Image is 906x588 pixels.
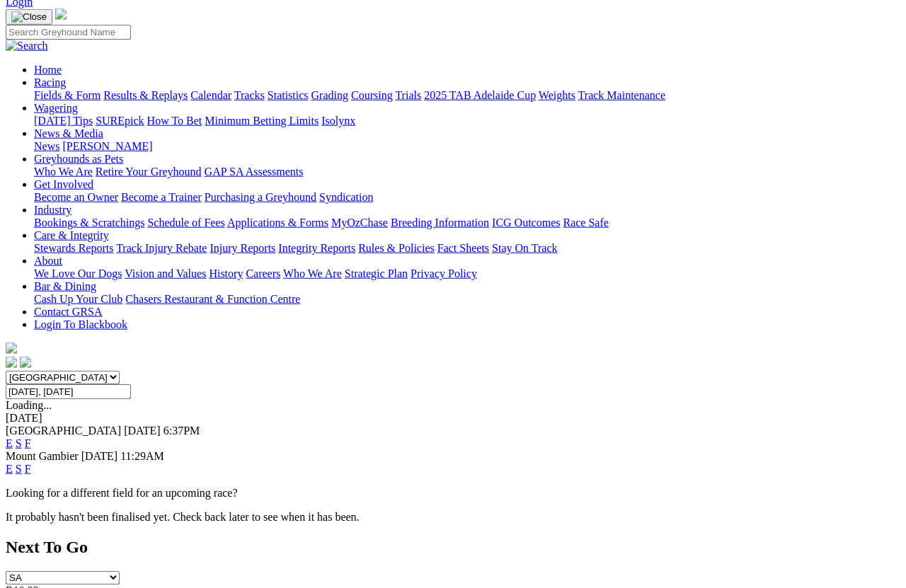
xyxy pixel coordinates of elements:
a: [DATE] Tips [34,115,93,127]
a: Injury Reports [210,242,275,254]
h2: Next To Go [6,538,900,557]
img: logo-grsa-white.png [55,8,67,20]
a: Contact GRSA [34,306,102,318]
div: Wagering [34,115,900,127]
a: Results & Replays [103,89,188,101]
a: Chasers Restaurant & Function Centre [125,293,300,305]
a: Grading [311,89,348,101]
a: Trials [395,89,421,101]
img: logo-grsa-white.png [6,342,17,354]
img: twitter.svg [20,357,31,368]
a: [PERSON_NAME] [62,140,152,152]
a: Who We Are [283,267,342,279]
a: Applications & Forms [227,217,328,229]
span: Loading... [6,399,52,411]
a: Tracks [234,89,265,101]
button: Toggle navigation [6,9,52,25]
a: Careers [246,267,280,279]
div: Greyhounds as Pets [34,166,900,178]
img: Close [11,11,47,23]
input: Search [6,25,131,40]
a: Become an Owner [34,191,118,203]
a: Care & Integrity [34,229,109,241]
a: Login To Blackbook [34,318,127,330]
a: Schedule of Fees [147,217,224,229]
a: 2025 TAB Adelaide Cup [424,89,536,101]
span: [DATE] [124,425,161,437]
img: Search [6,40,48,52]
span: Mount Gambier [6,450,79,462]
a: Fields & Form [34,89,101,101]
a: About [34,255,62,267]
a: Cash Up Your Club [34,293,122,305]
a: Stay On Track [492,242,557,254]
a: Statistics [268,89,309,101]
a: Syndication [319,191,373,203]
a: Track Maintenance [578,89,665,101]
a: S [16,437,22,449]
a: F [25,463,31,475]
a: E [6,437,13,449]
a: Racing [34,76,66,88]
div: Industry [34,217,900,229]
div: [DATE] [6,412,900,425]
a: ICG Outcomes [492,217,560,229]
a: Vision and Values [125,267,206,279]
a: Home [34,64,62,76]
a: Race Safe [563,217,608,229]
a: Fact Sheets [437,242,489,254]
a: Weights [539,89,575,101]
a: Who We Are [34,166,93,178]
img: facebook.svg [6,357,17,368]
a: F [25,437,31,449]
a: Privacy Policy [411,267,477,279]
a: Become a Trainer [121,191,202,203]
div: About [34,267,900,280]
partial: It probably hasn't been finalised yet. Check back later to see when it has been. [6,511,360,523]
a: Bar & Dining [34,280,96,292]
span: [DATE] [81,450,118,462]
div: Bar & Dining [34,293,900,306]
a: Bookings & Scratchings [34,217,144,229]
a: Rules & Policies [358,242,435,254]
a: How To Bet [147,115,202,127]
a: Integrity Reports [278,242,355,254]
span: 6:37PM [164,425,200,437]
a: GAP SA Assessments [205,166,304,178]
span: 11:29AM [120,450,164,462]
a: Wagering [34,102,78,114]
div: Get Involved [34,191,900,204]
a: Get Involved [34,178,93,190]
span: [GEOGRAPHIC_DATA] [6,425,121,437]
a: Isolynx [321,115,355,127]
a: Minimum Betting Limits [205,115,319,127]
a: Greyhounds as Pets [34,153,123,165]
input: Select date [6,384,131,399]
a: Track Injury Rebate [116,242,207,254]
a: News [34,140,59,152]
a: MyOzChase [331,217,388,229]
a: Coursing [351,89,393,101]
a: Retire Your Greyhound [96,166,202,178]
a: Purchasing a Greyhound [205,191,316,203]
a: Breeding Information [391,217,489,229]
a: Strategic Plan [345,267,408,279]
a: SUREpick [96,115,144,127]
div: Care & Integrity [34,242,900,255]
p: Looking for a different field for an upcoming race? [6,487,900,500]
a: S [16,463,22,475]
a: News & Media [34,127,103,139]
a: Stewards Reports [34,242,113,254]
div: News & Media [34,140,900,153]
a: E [6,463,13,475]
a: Calendar [190,89,231,101]
div: Racing [34,89,900,102]
a: We Love Our Dogs [34,267,122,279]
a: History [209,267,243,279]
a: Industry [34,204,71,216]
